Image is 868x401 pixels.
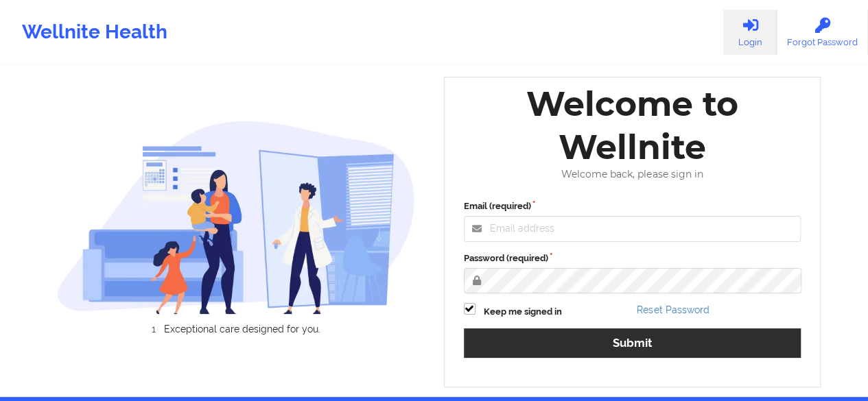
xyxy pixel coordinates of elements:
[454,169,811,180] div: Welcome back, please sign in
[464,328,801,358] button: Submit
[777,10,868,55] a: Forgot Password
[464,199,801,213] label: Email (required)
[57,120,415,315] img: wellnite-auth-hero_200.c722682e.png
[454,82,811,169] div: Welcome to Wellnite
[723,10,777,55] a: Login
[464,216,801,242] input: Email address
[69,324,415,335] li: Exceptional care designed for you.
[484,305,562,319] label: Keep me signed in
[637,304,709,315] a: Reset Password
[464,252,801,265] label: Password (required)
